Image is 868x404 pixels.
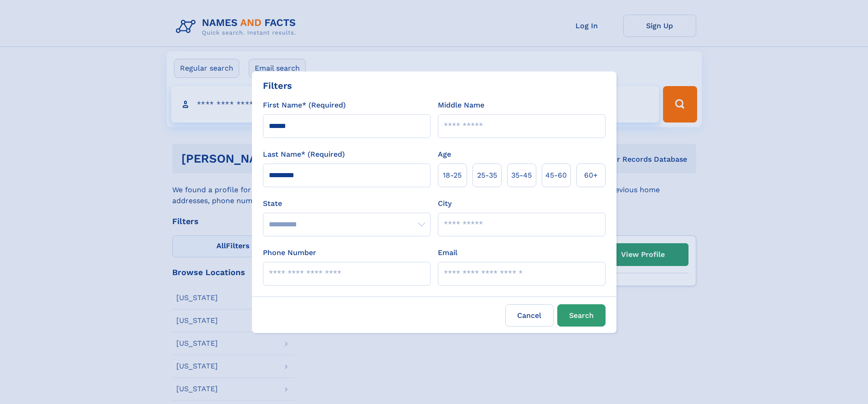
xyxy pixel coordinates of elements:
[584,170,598,181] span: 60+
[438,149,451,160] label: Age
[505,304,554,327] label: Cancel
[438,198,452,209] label: City
[443,170,462,181] span: 18‑25
[438,247,457,258] label: Email
[263,100,346,111] label: First Name* (Required)
[263,149,345,160] label: Last Name* (Required)
[557,304,606,327] button: Search
[511,170,532,181] span: 35‑45
[545,170,567,181] span: 45‑60
[263,198,431,209] label: State
[477,170,497,181] span: 25‑35
[438,100,484,111] label: Middle Name
[263,247,316,258] label: Phone Number
[263,79,292,92] div: Filters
